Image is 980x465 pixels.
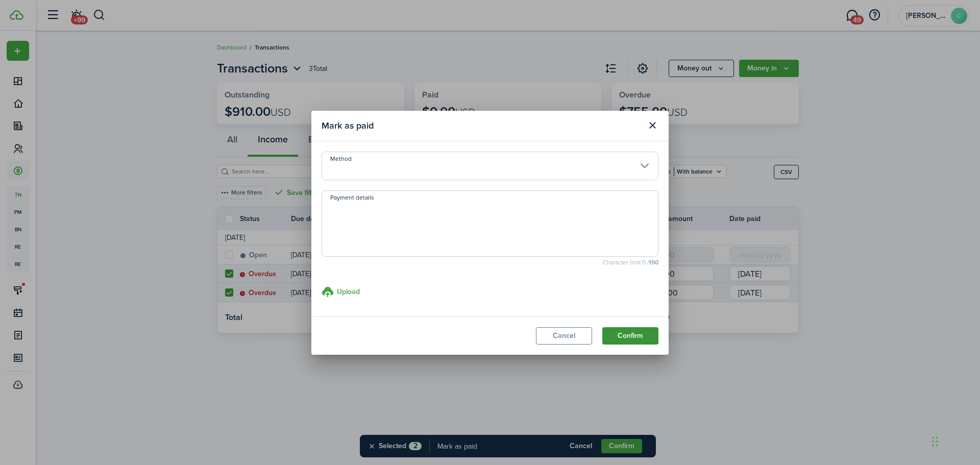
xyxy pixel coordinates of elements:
[602,327,658,345] button: Confirm
[322,116,641,136] modal-title: Mark as paid
[644,117,661,134] button: Close modal
[536,327,592,345] button: Cancel
[810,355,980,465] iframe: Chat Widget
[932,426,938,457] div: Drag
[322,259,658,265] small: Character limit: 0 /
[649,258,658,267] b: 150
[337,286,360,297] h3: Upload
